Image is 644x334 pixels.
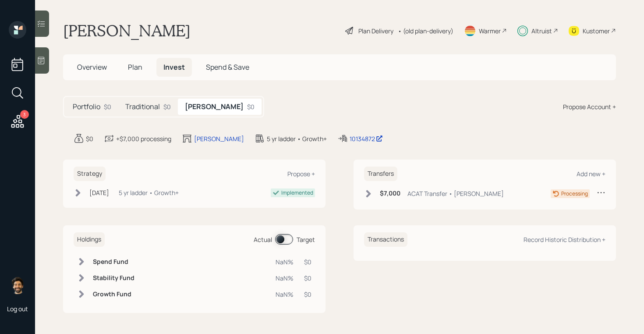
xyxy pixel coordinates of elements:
div: Altruist [531,26,552,36]
div: Implemented [281,189,313,197]
div: 5 yr ladder • Growth+ [267,134,327,143]
h6: Transactions [364,232,407,247]
div: [PERSON_NAME] [194,134,244,143]
div: Record Historic Distribution + [524,235,605,244]
div: Plan Delivery [358,26,393,36]
div: Warmer [479,26,501,36]
div: Propose + [287,170,315,178]
div: $0 [304,274,311,283]
h6: $7,000 [380,190,400,197]
div: ACAT Transfer • [PERSON_NAME] [407,189,504,198]
div: • (old plan-delivery) [398,26,453,36]
div: 3 [20,110,29,119]
h1: [PERSON_NAME] [63,21,191,40]
h6: Spend Fund [93,258,134,266]
div: 10134872 [350,134,383,143]
div: $0 [304,290,311,299]
div: Propose Account + [563,102,616,111]
h6: Transfers [364,167,397,181]
h6: Holdings [74,232,105,247]
span: Overview [77,62,107,72]
span: Invest [163,62,185,72]
div: NaN% [276,274,294,283]
div: Add new + [577,170,605,178]
div: Target [297,235,315,244]
h5: [PERSON_NAME] [185,103,244,111]
div: +$7,000 processing [116,134,171,143]
div: $0 [304,257,311,266]
h5: Portfolio [73,103,100,111]
div: NaN% [276,290,294,299]
img: eric-schwartz-headshot.png [9,277,26,294]
div: Kustomer [583,26,610,36]
div: $0 [247,102,255,111]
span: Spend & Save [206,62,249,72]
h6: Strategy [74,167,106,181]
div: Log out [7,305,28,313]
div: NaN% [276,257,294,266]
span: Plan [128,62,142,72]
h5: Traditional [125,103,160,111]
div: Processing [561,190,588,198]
div: [DATE] [89,188,109,197]
h6: Growth Fund [93,291,134,298]
div: $0 [104,102,111,111]
div: Actual [254,235,272,244]
div: $0 [163,102,171,111]
div: $0 [86,134,93,143]
div: 5 yr ladder • Growth+ [119,188,179,197]
h6: Stability Fund [93,274,134,282]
